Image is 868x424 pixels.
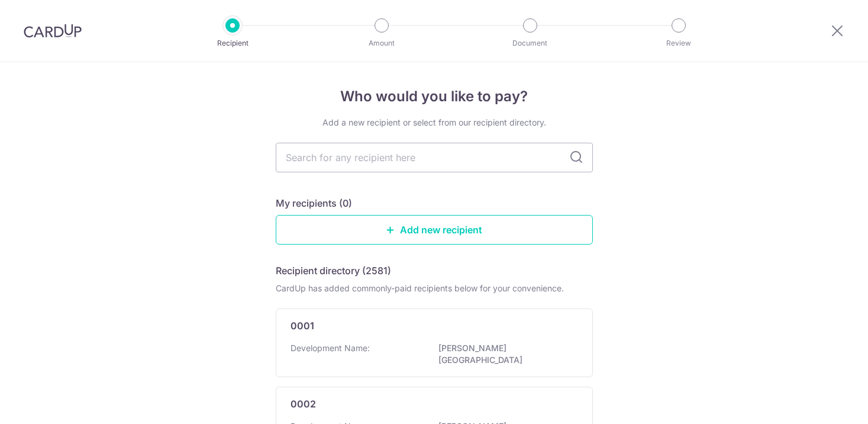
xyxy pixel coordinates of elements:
[24,24,82,38] img: CardUp
[291,397,316,411] p: 0002
[276,86,593,107] h4: Who would you like to pay?
[438,342,571,366] p: [PERSON_NAME][GEOGRAPHIC_DATA]
[276,215,593,245] a: Add new recipient
[291,319,314,333] p: 0001
[276,264,391,278] h5: Recipient directory (2581)
[291,342,370,354] p: Development Name:
[276,117,593,129] div: Add a new recipient or select from our recipient directory.
[276,196,352,210] h5: My recipients (0)
[338,37,425,49] p: Amount
[189,37,276,49] p: Recipient
[635,37,722,49] p: Review
[276,282,593,294] div: CardUp has added commonly-paid recipients below for your convenience.
[276,143,593,172] input: Search for any recipient here
[486,37,574,49] p: Document
[792,388,856,418] iframe: Opens a widget where you can find more information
